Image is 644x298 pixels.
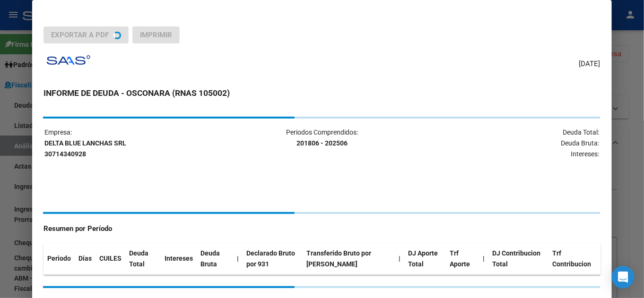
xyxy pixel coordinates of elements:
button: Exportar a PDF [44,26,129,43]
p: Periodos Comprendidos: [230,127,414,149]
h4: Resumen por Período [44,223,600,234]
th: Periodo [44,243,75,274]
p: Empresa: [44,127,229,159]
button: Imprimir [132,26,180,43]
strong: 201806 - 202506 [296,139,348,147]
th: CUILES [96,243,125,274]
th: Intereses [161,243,197,274]
span: Imprimir [140,31,172,39]
th: Deuda Bruta [197,243,234,274]
div: Open Intercom Messenger [612,266,635,289]
th: Transferido Bruto por [PERSON_NAME] [303,243,395,274]
h3: INFORME DE DEUDA - OSCONARA (RNAS 105002) [44,87,600,99]
th: Declarado Bruto por 931 [243,243,303,274]
th: Trf Contribucion [549,243,600,274]
th: | [395,243,405,274]
th: DJ Contribucion Total [489,243,549,274]
th: | [233,243,243,274]
strong: DELTA BLUE LANCHAS SRL 30714340928 [44,139,126,158]
span: [DATE] [579,59,600,69]
span: Exportar a PDF [51,31,109,39]
th: DJ Aporte Total [405,243,446,274]
th: Dias [75,243,96,274]
th: Deuda Total [125,243,161,274]
th: | [479,243,489,274]
th: Trf Aporte [446,243,479,274]
p: Deuda Total: Deuda Bruta: Intereses: [415,127,600,159]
